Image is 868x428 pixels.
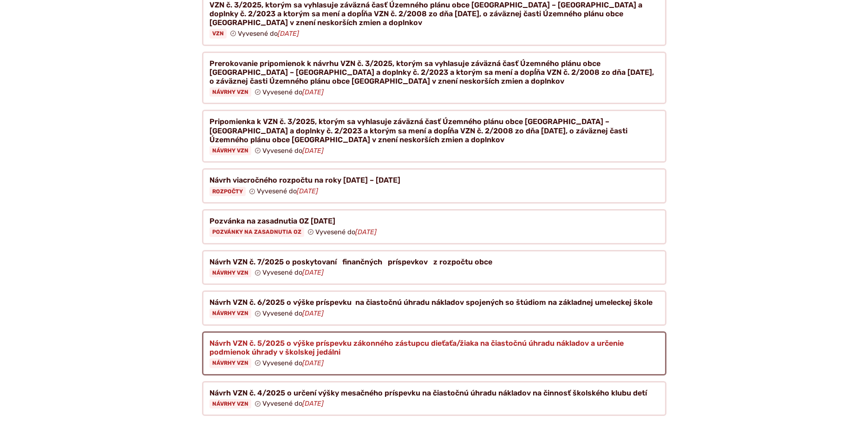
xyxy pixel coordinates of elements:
[202,110,666,163] a: Pripomienka k VZN č. 3/2025, ktorým sa vyhlasuje záväzná časť Územného plánu obce [GEOGRAPHIC_DAT...
[202,331,666,375] a: Návrh VZN č. 5/2025 o výške príspevku zákonného zástupcu dieťaťa/žiaka na čiastočnú úhradu náklad...
[202,52,666,105] a: Prerokovanie pripomienok k návrhu VZN č. 3/2025, ktorým sa vyhlasuje záväzná časť Územného plánu ...
[202,381,666,416] a: Návrh VZN č. 4/2025 o určení výšky mesačného príspevku na čiastočnú úhradu nákladov na činnosť šk...
[202,290,666,326] a: Návrh VZN č. 6/2025 o výške príspevku na čiastočnú úhradu nákladov spojených so štúdiom na základ...
[202,250,666,285] a: Návrh VZN č. 7/2025 o poskytovaní finančných príspevkov z rozpočtu obce Návrhy VZN Vyvesené do[DATE]
[202,209,666,244] a: Pozvánka na zasadnutia OZ [DATE] Pozvánky na zasadnutia OZ Vyvesené do[DATE]
[202,168,666,204] a: Návrh viacročného rozpočtu na roky [DATE] – [DATE] Rozpočty Vyvesené do[DATE]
